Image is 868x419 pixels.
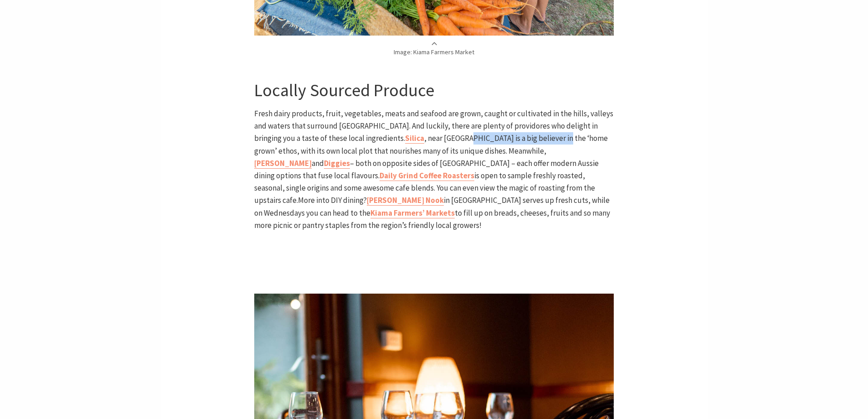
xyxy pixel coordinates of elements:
p: is open to sample freshly roasted, seasonal, single origins and some awesome cafe blends. You can... [254,108,614,232]
span: Fresh dairy products, fruit, vegetables, meats and seafood are grown, caught or cultivated in the... [254,109,613,143]
span: , near [GEOGRAPHIC_DATA] is a big believer in the ‘home grown’ ethos, with its own local plot tha... [254,133,608,155]
span: to fill up on breads, cheeses, fruits and so many more picnic or pantry staples from the region’s... [254,208,610,230]
span: and [312,158,324,168]
p: Image: Kiama Farmers Market [254,40,614,57]
h3: Locally Sourced Produce [254,80,614,101]
span: – both on opposite sides of [GEOGRAPHIC_DATA] – each offer modern Aussie dining options that fuse... [254,158,599,181]
b: [PERSON_NAME] Nook [367,195,444,205]
a: Diggies [324,158,350,169]
a: Kiama Farmers’ Markets [370,208,455,218]
a: [PERSON_NAME] [254,158,312,169]
a: Silica [405,133,424,144]
span: in [GEOGRAPHIC_DATA] serves up fresh cuts, while on Wednesdays you can head to the [254,195,610,217]
b: Silica [405,133,424,143]
a: Daily Grind Coffee Roasters [380,171,474,181]
span: More into DIY dining? [298,195,367,205]
a: [PERSON_NAME] Nook [367,195,444,206]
